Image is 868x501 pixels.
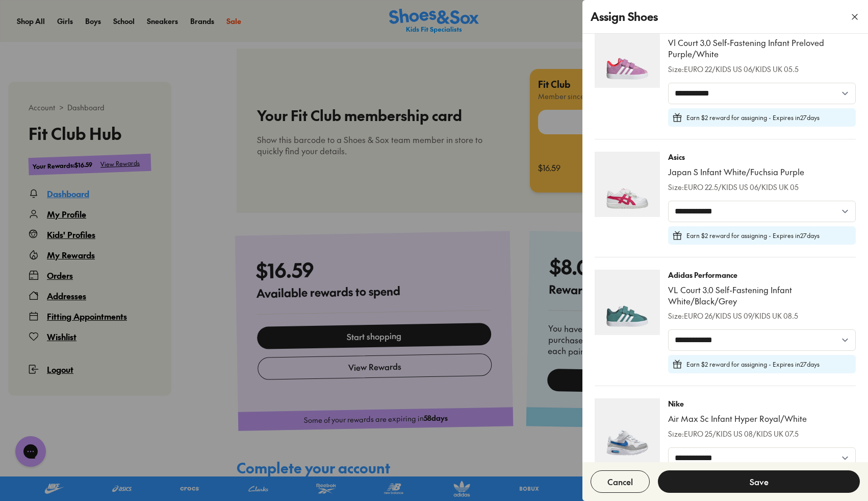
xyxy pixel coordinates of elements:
button: Open gorgias live chat [5,4,36,34]
p: Size: EURO 26/KIDS US 09/KIDS UK 08.5 [668,311,856,321]
p: VL Court 3.0 Self-Fastening Infant White/Black/Grey [668,284,856,307]
p: Size: EURO 22/KIDS US 06/KIDS UK 05.5 [668,64,856,75]
button: Cancel [591,470,650,493]
p: Adidas Performance [668,270,856,280]
img: 4-548220.jpg [595,270,660,335]
p: Earn $2 reward for assigning - Expires in 27 days [686,113,820,122]
h4: Assign Shoes [591,8,658,25]
p: Nike [668,398,807,409]
button: Save [658,470,860,493]
p: Asics [668,152,804,162]
img: 4-551352.jpg [595,152,660,217]
p: Size: EURO 25/KIDS US 08/KIDS UK 07.5 [668,428,807,439]
p: Earn $2 reward for assigning - Expires in 27 days [686,360,820,369]
p: Size: EURO 22.5/KIDS US 06/KIDS UK 05 [668,182,804,193]
p: Earn $2 reward for assigning - Expires in 27 days [686,231,820,240]
p: Air Max Sc Infant Hyper Royal/White [668,413,807,424]
img: 4-438360.jpg [595,398,660,464]
p: Japan S Infant White/Fuchsia Purple [668,166,804,178]
img: 4-548037.jpg [595,22,660,88]
p: Vl Court 3.0 Self-Fastening Infant Preloved Purple/White [668,37,856,60]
